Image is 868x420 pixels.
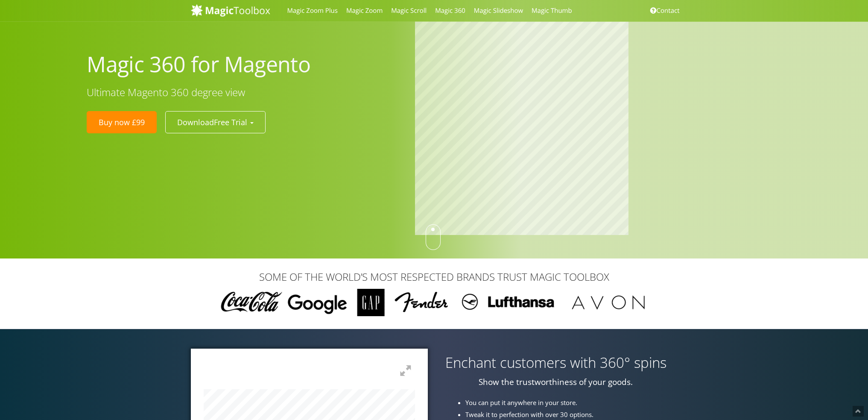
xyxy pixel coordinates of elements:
[87,50,402,78] h1: Magic 360 for Magento
[441,377,671,387] p: Show the trustworthiness of your goods.
[214,117,247,127] span: Free Trial
[191,271,678,282] h3: SOME OF THE WORLD’S MOST RESPECTED BRANDS TRUST MAGIC TOOLBOX
[87,87,402,98] h3: Ultimate Magento 360 degree view
[441,355,671,370] h3: Enchant customers with 360° spins
[216,289,653,316] img: Magic Toolbox Customers
[191,4,270,17] img: MagicToolbox.com - Image tools for your website
[465,410,679,420] li: Tweak it to perfection with over 30 options.
[465,398,679,408] li: You can put it anywhere in your store.
[87,111,157,133] a: Buy now £99
[165,111,266,133] button: DownloadFree Trial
